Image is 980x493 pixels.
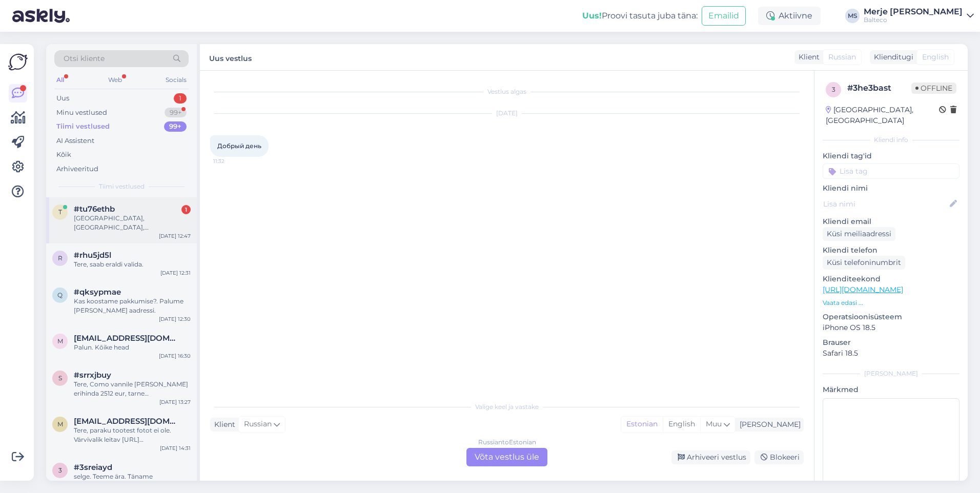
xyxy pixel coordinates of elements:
[164,121,187,132] div: 99+
[864,16,963,24] div: Balteco
[8,52,28,72] img: Askly Logo
[159,315,191,323] div: [DATE] 12:30
[823,322,959,333] p: iPhone OS 18.5
[922,52,949,63] span: English
[847,82,911,94] div: # 3he3bast
[58,466,62,474] span: 3
[758,7,821,25] div: Aktiivne
[870,52,913,63] div: Klienditugi
[794,52,820,63] div: Klient
[466,448,547,466] div: Võta vestlus üle
[663,417,700,432] div: English
[823,369,959,378] div: [PERSON_NAME]
[159,232,191,240] div: [DATE] 12:47
[823,256,905,270] div: Küsi telefoninumbrit
[823,151,959,161] p: Kliendi tag'id
[56,108,107,118] div: Minu vestlused
[57,291,63,299] span: q
[74,214,191,232] div: [GEOGRAPHIC_DATA], [GEOGRAPHIC_DATA], [GEOGRAPHIC_DATA], [GEOGRAPHIC_DATA], 93839 Tel. [PHONE_NUM...
[244,419,272,430] span: Russian
[845,9,860,23] div: MS
[582,10,698,22] div: Proovi tasuta juba täna:
[621,417,663,432] div: Estonian
[217,142,261,150] span: Добрый день
[74,463,112,472] span: #3sreiayd
[74,472,191,481] div: selge. Teeme ära. Täname
[160,444,191,452] div: [DATE] 14:31
[74,287,121,297] span: #qksypmae
[74,426,191,444] div: Tere, paraku tootest fotot ei ole. Värvivalik leitav [URL][DOMAIN_NAME]
[58,208,62,216] span: t
[56,164,98,174] div: Arhiveeritud
[823,298,959,307] p: Vaata edasi ...
[58,374,62,382] span: s
[74,380,191,398] div: Tere, Como vannile [PERSON_NAME] erihinda 2512 eur, tarne [PERSON_NAME] nädalat
[823,312,959,322] p: Operatsioonisüsteem
[754,450,804,464] div: Blokeeri
[58,254,63,262] span: r
[213,157,252,165] span: 11:32
[64,53,105,64] span: Otsi kliente
[74,371,111,380] span: #srrxjbuy
[823,135,959,145] div: Kliendi info
[74,204,115,214] span: #tu76ethb
[57,420,63,428] span: m
[823,183,959,194] p: Kliendi nimi
[823,245,959,256] p: Kliendi telefon
[209,50,252,64] label: Uus vestlus
[823,227,895,241] div: Küsi meiliaadressi
[736,419,801,430] div: [PERSON_NAME]
[74,343,191,352] div: Palun. Kõike head
[823,384,959,395] p: Märkmed
[706,419,722,428] span: Muu
[74,297,191,315] div: Kas koostame pakkumise?. Palume [PERSON_NAME] aadressi.
[174,93,187,104] div: 1
[159,398,191,406] div: [DATE] 13:27
[57,337,63,345] span: m
[864,8,963,16] div: Merje [PERSON_NAME]
[165,108,187,118] div: 99+
[74,251,111,260] span: #rhu5jd5l
[832,86,835,93] span: 3
[826,105,939,126] div: [GEOGRAPHIC_DATA], [GEOGRAPHIC_DATA]
[823,348,959,359] p: Safari 18.5
[56,136,94,146] div: AI Assistent
[823,285,903,294] a: [URL][DOMAIN_NAME]
[181,205,191,214] div: 1
[56,121,110,132] div: Tiimi vestlused
[56,93,69,104] div: Uus
[823,274,959,284] p: Klienditeekond
[54,73,66,87] div: All
[823,337,959,348] p: Brauser
[210,87,804,96] div: Vestlus algas
[56,150,71,160] div: Kõik
[702,6,746,26] button: Emailid
[911,83,956,94] span: Offline
[864,8,974,24] a: Merje [PERSON_NAME]Balteco
[478,438,536,447] div: Russian to Estonian
[99,182,145,191] span: Tiimi vestlused
[671,450,750,464] div: Arhiveeri vestlus
[74,260,191,269] div: Tere, saab eraldi valida.
[159,352,191,360] div: [DATE] 16:30
[164,73,189,87] div: Socials
[828,52,856,63] span: Russian
[582,11,602,20] b: Uus!
[160,269,191,277] div: [DATE] 12:31
[823,216,959,227] p: Kliendi email
[106,73,124,87] div: Web
[210,402,804,412] div: Valige keel ja vastake
[74,334,180,343] span: mehis.lohmus@gmail.com
[823,163,959,179] input: Lisa tag
[74,417,180,426] span: mirjam@encelin.com
[210,109,804,118] div: [DATE]
[210,419,235,430] div: Klient
[823,198,948,210] input: Lisa nimi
